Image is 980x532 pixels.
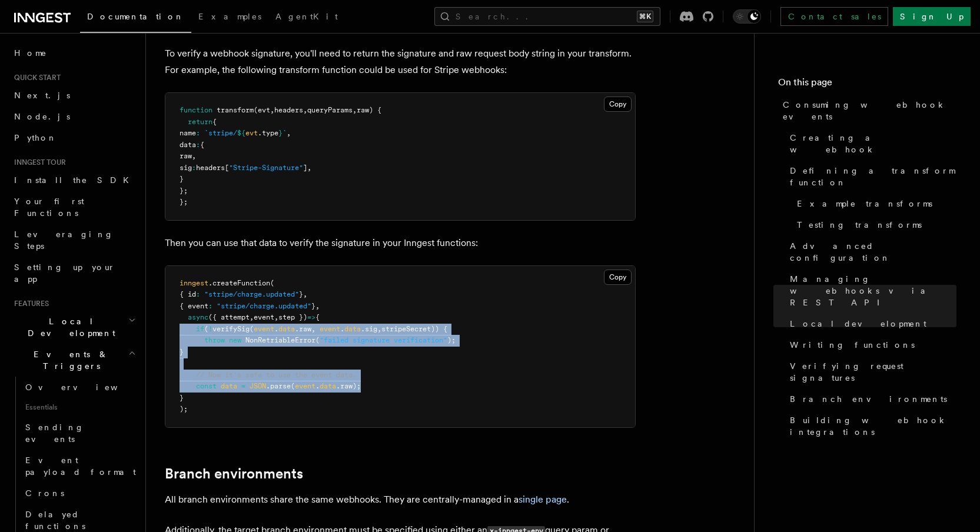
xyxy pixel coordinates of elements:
[9,127,138,148] a: Python
[785,334,956,355] a: Writing functions
[180,302,208,310] span: { event
[25,455,136,477] span: Event payload format
[192,164,196,172] span: :
[250,382,266,390] span: JSON
[204,290,299,298] span: "stripe/charge.updated"
[336,382,361,390] span: .raw);
[180,164,192,172] span: sig
[9,158,66,167] span: Inngest tour
[80,4,191,33] a: Documentation
[307,313,315,321] span: =>
[295,382,315,390] span: event
[9,224,138,257] a: Leveraging Steps
[377,325,381,333] span: ,
[196,164,229,172] span: headers[
[792,193,956,214] a: Example transforms
[9,311,138,344] button: Local Development
[9,344,138,377] button: Events & Triggers
[180,175,184,183] span: }
[25,423,84,444] span: Sending events
[180,141,196,149] span: data
[353,106,357,114] span: ,
[245,129,258,137] span: evt
[604,97,632,112] button: Copy
[25,510,85,531] span: Delayed functions
[270,106,274,114] span: ,
[9,106,138,127] a: Node.js
[266,382,291,390] span: .parse
[447,336,456,344] span: );
[320,336,447,344] span: "failed signature verification"
[208,325,212,333] span: !
[307,106,353,114] span: queryParams
[188,313,208,321] span: async
[797,219,922,231] span: Testing transforms
[381,325,447,333] span: stripeSecret)) {
[21,483,138,504] a: Crons
[196,290,200,298] span: :
[790,273,956,308] span: Managing webhooks via REST API
[196,371,357,379] span: // Now it's safe to use the event data.
[180,290,196,298] span: { id
[180,348,184,356] span: }
[9,169,138,191] a: Install the SDK
[229,164,303,172] span: "Stripe-Signature"
[14,133,57,142] span: Python
[270,279,274,287] span: (
[320,325,340,333] span: event
[785,127,956,160] a: Creating a webhook
[165,465,303,482] a: Branch environments
[9,85,138,106] a: Next.js
[21,417,138,450] a: Sending events
[790,414,956,438] span: Building webhook integrations
[303,164,307,172] span: ]
[254,325,274,333] span: event
[785,388,956,410] a: Branch environments
[14,91,70,100] span: Next.js
[785,268,956,313] a: Managing webhooks via REST API
[196,325,204,333] span: if
[196,382,217,390] span: const
[778,75,956,94] h4: On this page
[315,302,320,310] span: ,
[204,336,225,344] span: throw
[14,47,47,59] span: Home
[229,336,241,344] span: new
[14,262,115,284] span: Setting up your app
[14,230,114,251] span: Leveraging Steps
[165,235,636,251] p: Then you can use that data to verify the signature in your Inngest functions:
[191,4,268,32] a: Examples
[268,4,345,32] a: AgentKit
[180,129,196,137] span: name
[9,191,138,224] a: Your first Functions
[208,302,212,310] span: :
[204,325,208,333] span: (
[792,214,956,235] a: Testing transforms
[14,112,70,121] span: Node.js
[434,7,660,26] button: Search...⌘K
[274,325,278,333] span: .
[180,394,184,402] span: }
[204,129,237,137] span: `stripe/
[9,42,138,64] a: Home
[790,165,956,188] span: Defining a transform function
[208,279,270,287] span: .createFunction
[180,106,212,114] span: function
[311,302,315,310] span: }
[733,9,761,24] button: Toggle dark mode
[295,325,311,333] span: .raw
[790,318,926,330] span: Local development
[208,313,250,321] span: ({ attempt
[25,383,147,392] span: Overview
[165,45,636,78] p: To verify a webhook signature, you'll need to return the signature and raw request body string in...
[237,129,245,137] span: ${
[790,240,956,264] span: Advanced configuration
[637,11,653,22] kbd: ⌘K
[254,106,270,114] span: (evt
[217,106,254,114] span: transform
[274,106,303,114] span: headers
[87,12,184,21] span: Documentation
[9,315,128,339] span: Local Development
[165,491,636,508] p: All branch environments share the same webhooks. They are centrally-managed in a .
[893,7,971,26] a: Sign Up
